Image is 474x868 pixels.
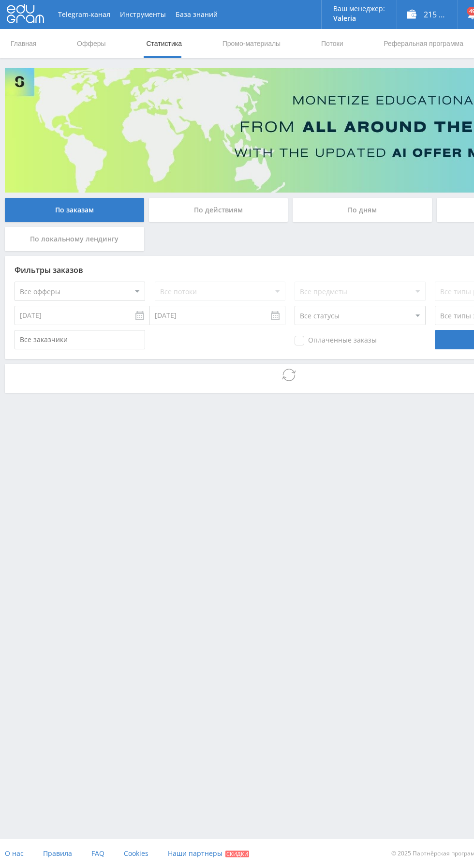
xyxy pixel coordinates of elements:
a: Промо-материалы [222,29,281,58]
span: FAQ [91,849,104,858]
p: Ваш менеджер: [333,5,385,13]
span: Скидки [225,851,249,857]
a: О нас [5,839,24,868]
a: Статистика [145,29,183,58]
span: Cookies [124,849,148,858]
span: Правила [43,849,72,858]
span: Оплаченные заказы [295,336,377,345]
a: FAQ [91,839,104,868]
span: О нас [5,849,24,858]
input: Все заказчики [15,330,145,349]
a: Реферальная программа [383,29,464,58]
a: Правила [43,839,72,868]
span: Наши партнеры [168,849,222,858]
div: По дням [293,198,432,222]
a: Потоки [320,29,344,58]
a: Главная [10,29,37,58]
a: Офферы [76,29,107,58]
div: По заказам [5,198,144,222]
p: Valeria [333,15,385,22]
a: Cookies [124,839,148,868]
a: Наши партнеры Скидки [168,839,249,868]
div: По действиям [149,198,288,222]
div: По локальному лендингу [5,227,144,251]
